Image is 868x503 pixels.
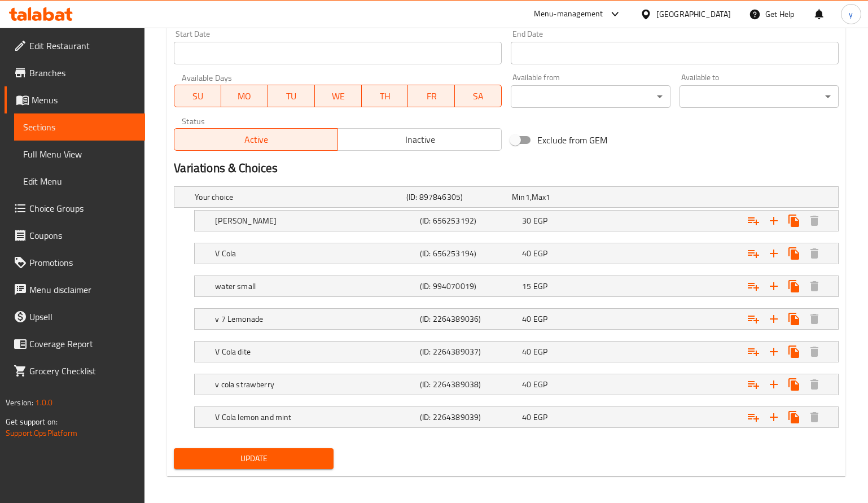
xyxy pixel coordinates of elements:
[764,309,784,329] button: Add new choice
[743,276,764,296] button: Add choice group
[764,407,784,427] button: Add new choice
[5,303,145,330] a: Upsell
[29,310,136,323] span: Upsell
[533,213,547,228] span: EGP
[215,248,415,259] h5: V Cola
[215,215,415,226] h5: [PERSON_NAME]
[221,85,268,107] button: MO
[764,342,784,362] button: Add new choice
[546,190,550,204] span: 1
[533,312,547,326] span: EGP
[420,215,518,226] h5: (ID: 656253192)
[215,313,415,325] h5: v 7 Lemonade
[174,160,839,177] h2: Variations & Choices
[29,229,136,242] span: Coupons
[362,85,409,107] button: TH
[32,93,136,107] span: Menus
[804,211,825,231] button: Delete max cola
[522,377,531,392] span: 40
[315,85,362,107] button: WE
[179,132,334,148] span: Active
[804,407,825,427] button: Delete V Cola lemon and mint
[743,309,764,329] button: Add choice group
[215,281,415,292] h5: water small
[522,410,531,425] span: 40
[534,7,603,21] div: Menu-management
[23,120,136,134] span: Sections
[183,452,324,466] span: Update
[784,407,804,427] button: Clone new choice
[5,276,145,303] a: Menu disclaimer
[5,330,145,357] a: Coverage Report
[743,211,764,231] button: Add choice group
[743,243,764,264] button: Add choice group
[522,279,531,294] span: 15
[179,88,217,104] span: SU
[459,88,497,104] span: SA
[195,342,838,362] div: Expand
[343,132,497,148] span: Inactive
[804,374,825,395] button: Delete v cola strawberry
[6,414,58,429] span: Get support on:
[174,187,838,207] div: Expand
[273,88,310,104] span: TU
[215,412,415,423] h5: V Cola lemon and mint
[5,357,145,384] a: Grocery Checklist
[14,168,145,195] a: Edit Menu
[784,374,804,395] button: Clone new choice
[5,222,145,249] a: Coupons
[420,412,518,423] h5: (ID: 2264389039)
[784,276,804,296] button: Clone new choice
[522,213,531,228] span: 30
[14,141,145,168] a: Full Menu View
[784,211,804,231] button: Clone new choice
[195,309,838,329] div: Expand
[420,346,518,357] h5: (ID: 2264389037)
[522,246,531,261] span: 40
[420,281,518,292] h5: (ID: 994070019)
[764,243,784,264] button: Add new choice
[174,448,333,469] button: Update
[804,342,825,362] button: Delete V Cola dite
[14,113,145,141] a: Sections
[215,379,415,390] h5: v cola strawberry
[195,191,402,203] h5: Your choice
[804,309,825,329] button: Delete v 7 Lemonade
[849,8,853,20] span: y
[29,256,136,269] span: Promotions
[533,344,547,359] span: EGP
[29,283,136,296] span: Menu disclaimer
[533,377,547,392] span: EGP
[5,59,145,86] a: Branches
[784,243,804,264] button: Clone new choice
[532,190,546,204] span: Max
[215,346,415,357] h5: V Cola dite
[656,8,731,20] div: [GEOGRAPHIC_DATA]
[413,88,450,104] span: FR
[512,190,525,204] span: Min
[408,85,455,107] button: FR
[5,195,145,222] a: Choice Groups
[174,128,338,151] button: Active
[420,248,518,259] h5: (ID: 656253194)
[5,86,145,113] a: Menus
[406,191,507,203] h5: (ID: 897846305)
[525,190,530,204] span: 1
[195,374,838,395] div: Expand
[743,407,764,427] button: Add choice group
[226,88,264,104] span: MO
[784,342,804,362] button: Clone new choice
[533,246,547,261] span: EGP
[804,243,825,264] button: Delete V Cola
[420,379,518,390] h5: (ID: 2264389038)
[366,88,404,104] span: TH
[195,407,838,427] div: Expand
[5,249,145,276] a: Promotions
[29,66,136,80] span: Branches
[680,85,839,108] div: ​
[6,395,33,410] span: Version:
[6,426,77,440] a: Support.OpsPlatform
[784,309,804,329] button: Clone new choice
[512,191,613,203] div: ,
[268,85,315,107] button: TU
